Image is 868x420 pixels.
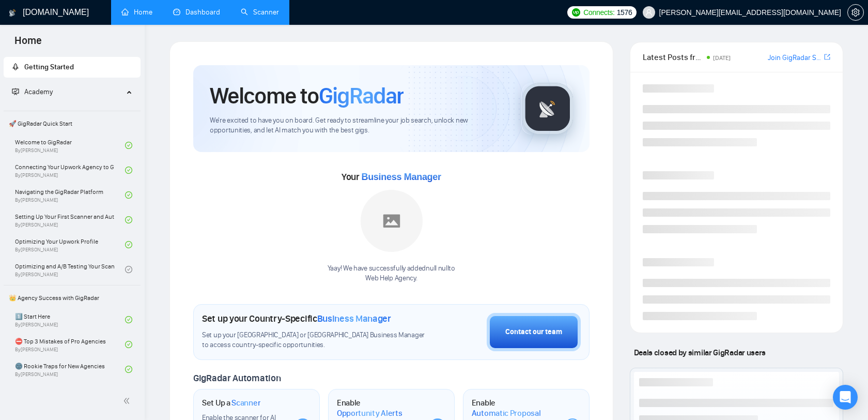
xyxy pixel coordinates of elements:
span: Latest Posts from the GigRadar Community [643,51,704,64]
button: setting [847,4,864,21]
a: dashboardDashboard [173,8,220,17]
span: export [824,53,830,61]
span: Getting Started [24,63,74,71]
h1: Set Up a [202,398,260,408]
span: 1576 [617,7,632,18]
h1: Welcome to [210,82,404,110]
span: user [645,9,653,16]
span: Academy [24,87,53,96]
span: Connects: [583,7,614,18]
span: Academy [12,87,53,96]
span: check-circle [125,142,132,149]
img: gigradar-logo.png [522,83,574,134]
span: Business Manager [361,172,441,182]
span: Your [342,171,441,183]
button: Contact our team [487,313,581,351]
span: Scanner [231,398,260,408]
span: check-circle [125,341,132,348]
a: Optimizing and A/B Testing Your Scanner for Better ResultsBy[PERSON_NAME] [15,258,125,281]
a: Optimizing Your Upwork ProfileBy[PERSON_NAME] [15,233,125,256]
a: 🌚 Rookie Traps for New AgenciesBy[PERSON_NAME] [15,358,125,381]
span: check-circle [125,216,132,223]
p: Web Help Agency . [328,274,455,283]
img: placeholder.png [361,190,423,252]
h1: Enable [337,398,421,418]
img: upwork-logo.png [572,8,580,17]
span: check-circle [125,316,132,323]
a: Setting Up Your First Scanner and Auto-BidderBy[PERSON_NAME] [15,208,125,231]
span: 🚀 GigRadar Quick Start [5,113,139,134]
span: check-circle [125,366,132,373]
span: 👑 Agency Success with GigRadar [5,288,139,308]
span: check-circle [125,266,132,273]
a: ⛔ Top 3 Mistakes of Pro AgenciesBy[PERSON_NAME] [15,333,125,356]
a: Join GigRadar Slack Community [768,52,822,64]
li: Getting Started [4,57,141,78]
span: double-left [123,396,133,406]
span: [DATE] [713,54,731,62]
a: setting [847,8,864,17]
span: GigRadar Automation [193,372,281,384]
a: Welcome to GigRadarBy[PERSON_NAME] [15,134,125,157]
span: Set up your [GEOGRAPHIC_DATA] or [GEOGRAPHIC_DATA] Business Manager to access country-specific op... [202,331,429,350]
a: 1️⃣ Start HereBy[PERSON_NAME] [15,308,125,331]
div: Open Intercom Messenger [833,385,858,410]
div: Yaay! We have successfully added null null to [328,264,455,283]
span: GigRadar [319,82,404,110]
span: rocket [12,63,19,70]
a: Connecting Your Upwork Agency to GigRadarBy[PERSON_NAME] [15,159,125,182]
span: Home [6,33,50,55]
span: We're excited to have you on board. Get ready to streamline your job search, unlock new opportuni... [210,116,505,136]
span: fund-projection-screen [12,88,19,95]
div: Contact our team [505,326,562,338]
span: check-circle [125,191,132,199]
a: Navigating the GigRadar PlatformBy[PERSON_NAME] [15,184,125,206]
span: Deals closed by similar GigRadar users [630,343,770,362]
a: homeHome [121,8,152,17]
img: logo [9,5,16,21]
a: searchScanner [241,8,279,17]
span: check-circle [125,167,132,174]
h1: Set up your Country-Specific [202,313,391,324]
span: check-circle [125,241,132,248]
span: Business Manager [317,313,391,324]
a: export [824,52,830,62]
span: Opportunity Alerts [337,408,402,418]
